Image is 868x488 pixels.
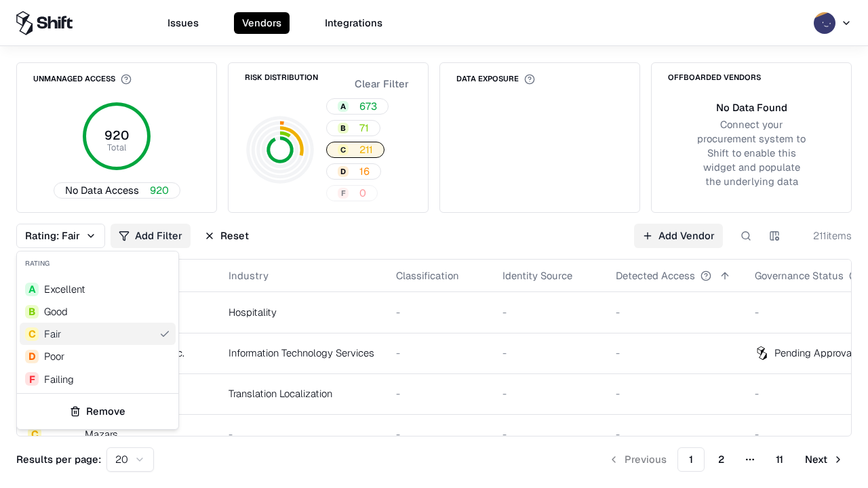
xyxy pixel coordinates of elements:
div: C [25,327,39,341]
div: Failing [44,372,74,386]
span: Fair [44,327,61,341]
div: A [25,283,39,296]
span: Excellent [44,282,85,296]
div: D [25,350,39,363]
div: Poor [44,349,64,363]
div: B [25,305,39,319]
div: Suggestions [17,275,178,393]
button: Remove [22,399,173,424]
span: Good [44,304,68,319]
div: Rating [17,251,178,275]
div: F [25,372,39,386]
